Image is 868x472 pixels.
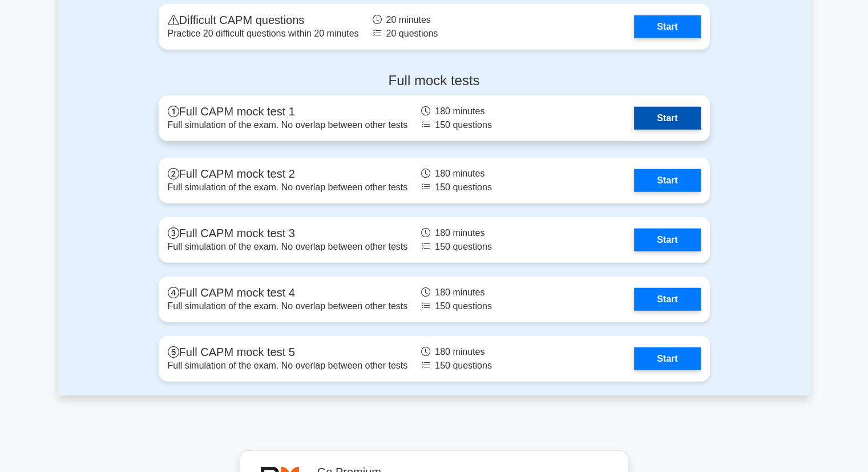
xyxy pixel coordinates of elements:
a: Start [634,15,700,38]
a: Start [634,229,700,251]
a: Start [634,347,700,370]
a: Start [634,288,700,311]
a: Start [634,107,700,130]
h4: Full mock tests [159,73,710,89]
a: Start [634,169,700,192]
